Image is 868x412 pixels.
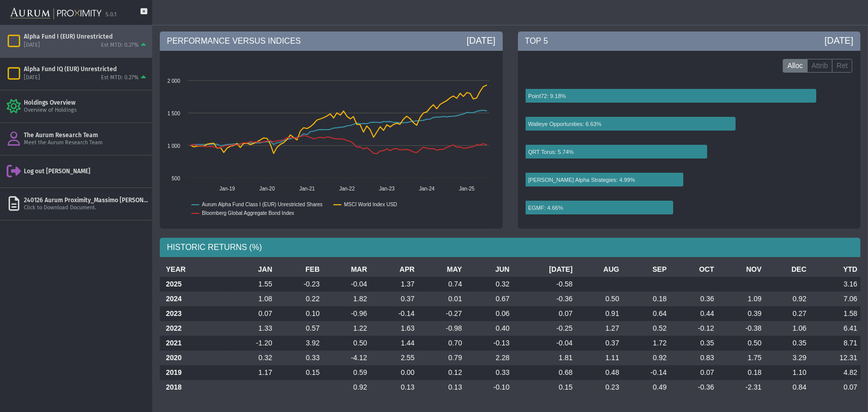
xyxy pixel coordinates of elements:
[418,365,465,380] td: 0.12
[24,74,40,82] div: [DATE]
[275,292,323,306] td: 0.22
[467,35,496,47] div: [DATE]
[717,351,765,365] td: 1.75
[323,380,370,395] td: 0.92
[160,292,228,306] th: 2024
[228,336,275,351] td: -1.20
[160,238,860,257] div: HISTORIC RETURNS (%)
[717,262,765,277] th: NOV
[765,380,810,395] td: 0.84
[259,186,275,192] text: Jan-20
[576,321,622,336] td: 1.27
[670,321,717,336] td: -0.12
[512,321,575,336] td: -0.25
[160,351,228,365] th: 2020
[810,277,860,292] td: 3.16
[160,262,228,277] th: YEAR
[275,336,323,351] td: 3.92
[465,380,513,395] td: -0.10
[323,365,370,380] td: 0.59
[576,351,622,365] td: 1.11
[622,306,670,321] td: 0.64
[465,365,513,380] td: 0.33
[275,351,323,365] td: 0.33
[323,292,370,306] td: 1.82
[418,336,465,351] td: 0.70
[101,74,138,82] div: Est MTD: 0.27%
[24,99,148,107] div: Holdings Overview
[670,262,717,277] th: OCT
[228,262,275,277] th: JAN
[418,277,465,292] td: 0.74
[418,306,465,321] td: -0.27
[24,196,148,204] div: 240126 Aurum Proximity_Massimo [PERSON_NAME].pdf
[24,42,40,49] div: [DATE]
[717,336,765,351] td: 0.50
[228,365,275,380] td: 1.17
[670,292,717,306] td: 0.36
[160,31,503,51] div: PERFORMANCE VERSUS INDICES
[810,380,860,395] td: 0.07
[717,321,765,336] td: -0.38
[512,292,575,306] td: -0.36
[765,306,810,321] td: 0.27
[670,351,717,365] td: 0.83
[622,262,670,277] th: SEP
[106,11,117,19] div: 5.0.1
[160,380,228,395] th: 2018
[576,380,622,395] td: 0.23
[670,365,717,380] td: 0.07
[465,351,513,365] td: 2.28
[465,262,513,277] th: JUN
[344,202,397,207] text: MSCI World Index USD
[202,210,294,216] text: Bloomberg Global Aggregate Bond Index
[275,277,323,292] td: -0.23
[810,336,860,351] td: 8.71
[275,321,323,336] td: 0.57
[670,306,717,321] td: 0.44
[576,292,622,306] td: 0.50
[323,321,370,336] td: 1.22
[765,321,810,336] td: 1.06
[622,336,670,351] td: 1.72
[807,59,833,73] label: Attrib
[528,177,635,183] text: [PERSON_NAME] Alpha Strategies: 4.99%
[24,107,148,114] div: Overview of Holdings
[512,306,575,321] td: 0.07
[670,336,717,351] td: 0.35
[528,93,566,99] text: Point72: 9.18%
[418,292,465,306] td: 0.01
[810,351,860,365] td: 12.31
[810,365,860,380] td: 4.82
[370,292,418,306] td: 0.37
[622,380,670,395] td: 0.49
[419,186,435,192] text: Jan-24
[323,262,370,277] th: MAR
[370,380,418,395] td: 0.13
[418,321,465,336] td: -0.98
[459,186,475,192] text: Jan-25
[160,306,228,321] th: 2023
[167,143,180,149] text: 1 000
[323,336,370,351] td: 0.50
[323,351,370,365] td: -4.12
[228,321,275,336] td: 1.33
[323,306,370,321] td: -0.96
[299,186,315,192] text: Jan-21
[24,33,148,41] div: Alpha Fund I (EUR) Unrestricted
[670,380,717,395] td: -0.36
[160,321,228,336] th: 2022
[339,186,355,192] text: Jan-22
[765,351,810,365] td: 3.29
[24,65,148,73] div: Alpha Fund IQ (EUR) Unrestricted
[465,321,513,336] td: 0.40
[418,351,465,365] td: 0.79
[370,365,418,380] td: 0.00
[24,167,148,175] div: Log out [PERSON_NAME]
[717,292,765,306] td: 1.09
[202,202,323,207] text: Aurum Alpha Fund Class I (EUR) Unrestricted Shares
[576,365,622,380] td: 0.48
[512,365,575,380] td: 0.68
[370,306,418,321] td: -0.14
[512,277,575,292] td: -0.58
